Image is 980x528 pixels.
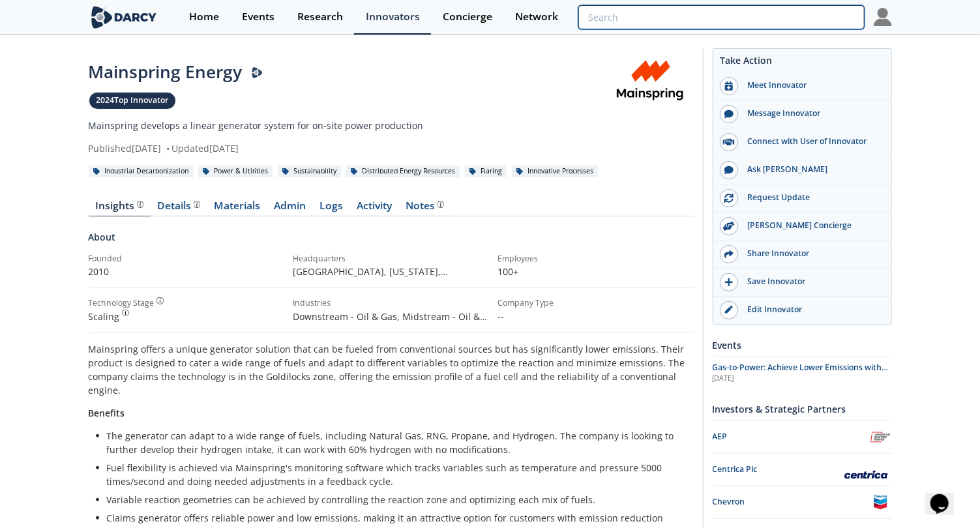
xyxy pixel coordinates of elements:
[89,119,608,132] p: Mainspring develops a linear generator system for on-site power production
[293,297,489,309] div: Industries
[738,80,884,91] div: Meet Innovator
[89,265,284,278] p: 2010
[293,265,489,278] p: [GEOGRAPHIC_DATA], [US_STATE] , [GEOGRAPHIC_DATA]
[713,362,889,385] span: Gas-to-Power: Achieve Lower Emissions with Linear Generators & Oxy-Fuel Systems
[189,12,219,22] div: Home
[713,362,892,384] a: Gas-to-Power: Achieve Lower Emissions with Linear Generators & Oxy-Fuel Systems [DATE]
[738,276,884,287] div: Save Innovator
[198,166,273,177] div: Power & Utilities
[498,297,694,309] div: Company Type
[89,407,125,419] strong: Benefits
[738,164,884,175] div: Ask [PERSON_NAME]
[156,297,164,304] img: information.svg
[738,248,884,259] div: Share Innovator
[164,142,172,154] span: •
[713,398,892,420] div: Investors & Strategic Partners
[89,253,284,265] div: Founded
[89,141,608,155] div: Published [DATE] Updated [DATE]
[443,12,492,22] div: Concierge
[107,461,685,488] li: Fuel flexibility is achieved via Mainspring's monitoring software which tracks variables such as ...
[313,201,350,216] a: Logs
[89,92,176,110] a: 2024Top Innovator
[438,201,445,208] img: information.svg
[869,491,892,514] img: Chevron
[498,310,694,323] p: --
[399,201,451,216] a: Notes
[498,265,694,278] p: 100+
[293,310,488,336] span: Downstream - Oil & Gas, Midstream - Oil & Gas, Power & Utilities, Upstream - Oil & Gas
[738,136,884,147] div: Connect with User of Innovator
[89,201,151,216] a: Insights
[107,493,685,506] li: Variable reaction geometries can be achieved by controlling the reaction zone and optimizing each...
[713,426,892,448] a: AEP AEP
[89,297,155,309] div: Technology Stage
[95,201,143,211] div: Insights
[498,253,694,265] div: Employees
[738,192,884,203] div: Request Update
[122,310,129,317] img: information.svg
[346,166,460,177] div: Distributed Energy Resources
[713,463,840,475] div: Centrica Plc
[713,297,891,324] a: Edit Innovator
[465,166,507,177] div: Flaring
[252,67,263,79] img: Darcy Presenter
[278,166,342,177] div: Sustainability
[713,269,891,297] button: Save Innovator
[874,8,892,26] img: Profile
[89,6,160,29] img: logo-wide.svg
[107,429,685,456] li: The generator can adapt to a wide range of fuels, including Natural Gas, RNG, Propane, and Hydrog...
[713,496,869,508] div: Chevron
[89,59,608,85] div: Mainspring Energy
[89,342,694,397] p: Mainspring offers a unique generator solution that can be fueled from conventional sources but ha...
[297,12,343,22] div: Research
[89,310,284,323] div: Scaling
[89,166,194,177] div: Industrial Decarbonization
[366,12,420,22] div: Innovators
[512,166,599,177] div: Innovative Processes
[713,431,869,443] div: AEP
[713,374,892,384] div: [DATE]
[89,230,694,253] div: About
[406,201,444,211] div: Notes
[713,334,892,357] div: Events
[925,476,967,515] iframe: chat widget
[738,108,884,119] div: Message Innovator
[293,253,489,265] div: Headquarters
[713,491,892,514] a: Chevron Chevron
[242,12,275,22] div: Events
[869,426,892,448] img: AEP
[137,201,144,208] img: information.svg
[713,458,892,481] a: Centrica Plc Centrica Plc
[738,304,884,315] div: Edit Innovator
[515,12,558,22] div: Network
[207,201,267,216] a: Materials
[267,201,313,216] a: Admin
[578,5,864,29] input: Advanced Search
[840,458,892,481] img: Centrica Plc
[350,201,399,216] a: Activity
[151,201,207,216] a: Details
[713,53,891,72] div: Take Action
[157,201,200,211] div: Details
[194,201,201,208] img: information.svg
[738,220,884,231] div: [PERSON_NAME] Concierge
